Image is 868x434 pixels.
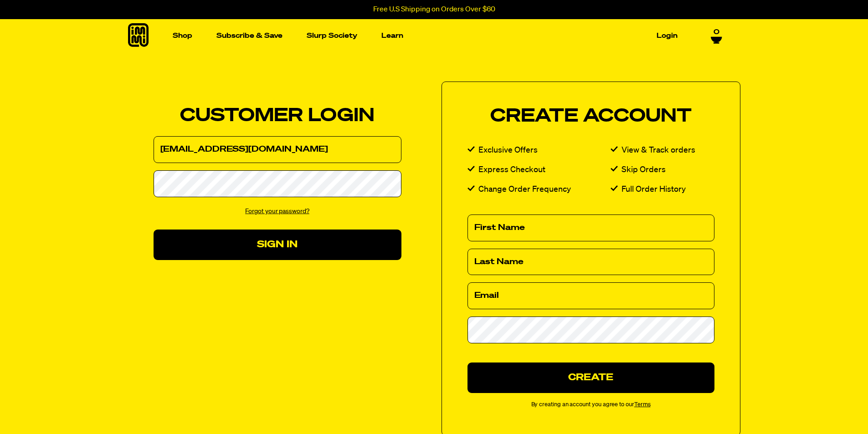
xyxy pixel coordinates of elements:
a: Subscribe & Save [213,29,286,43]
nav: Main navigation [169,19,681,52]
small: By creating an account you agree to our [467,400,714,410]
input: Last Name [467,249,714,276]
a: 0 [711,28,722,44]
li: Skip Orders [611,163,714,177]
input: Email [154,136,401,163]
li: Full Order History [611,183,714,196]
li: Express Checkout [467,163,611,177]
button: Create [467,363,714,393]
li: View & Track orders [611,144,714,157]
h2: Create Account [467,107,714,126]
input: First Name [467,214,714,241]
input: Email [467,282,714,309]
span: 0 [714,28,719,36]
li: Exclusive Offers [467,144,611,157]
p: Free U.S Shipping on Orders Over $60 [373,5,495,14]
a: Slurp Society [303,29,361,43]
a: Terms [634,402,651,408]
a: Learn [378,29,407,43]
button: Sign In [154,230,401,260]
a: Login [653,29,681,43]
a: Forgot your password? [245,208,309,214]
h2: Customer Login [154,107,401,125]
li: Change Order Frequency [467,183,611,196]
a: Shop [169,29,196,43]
